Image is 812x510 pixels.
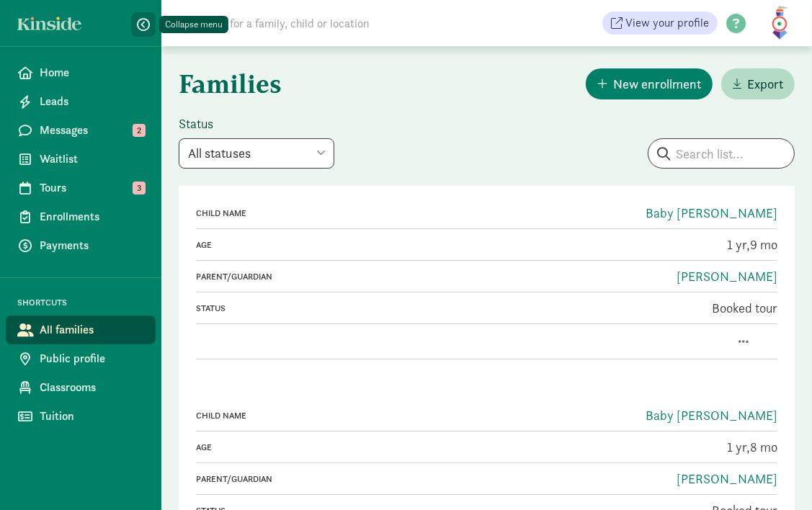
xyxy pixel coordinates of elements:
[40,93,144,110] span: Leads
[648,139,794,168] input: Search list...
[196,302,484,315] div: Status
[727,439,750,455] span: 1
[40,179,144,197] span: Tours
[6,402,156,431] a: Tuition
[179,115,334,133] label: Status
[196,270,484,283] div: Parent/Guardian
[6,116,156,145] a: Messages 2
[727,236,750,253] span: 1
[184,9,589,37] input: Search for a family, child or location
[602,12,718,35] a: View your profile
[6,87,156,116] a: Leads
[750,236,777,253] span: 9
[613,74,701,94] span: New enrollment
[721,68,795,99] button: Export
[40,122,144,139] span: Messages
[490,298,778,318] div: Booked tour
[646,407,777,424] a: Baby [PERSON_NAME]
[40,64,144,81] span: Home
[6,231,156,260] a: Payments
[40,408,144,425] span: Tuition
[40,350,144,367] span: Public profile
[6,344,156,373] a: Public profile
[40,379,144,396] span: Classrooms
[196,441,484,454] div: Age
[677,470,777,487] a: [PERSON_NAME]
[196,207,484,220] div: Child name
[586,68,713,99] button: New enrollment
[165,17,223,32] div: Collapse menu
[747,74,783,94] span: Export
[750,439,777,455] span: 8
[40,321,144,339] span: All families
[196,409,484,422] div: Child name
[133,182,146,194] span: 3
[196,473,484,486] div: Parent/Guardian
[6,145,156,174] a: Waitlist
[40,151,144,168] span: Waitlist
[646,205,777,221] a: Baby [PERSON_NAME]
[625,14,709,32] span: View your profile
[6,316,156,344] a: All families
[6,58,156,87] a: Home
[6,202,156,231] a: Enrollments
[133,124,146,137] span: 2
[6,174,156,202] a: Tours 3
[40,237,144,254] span: Payments
[740,441,812,510] iframe: Chat Widget
[6,373,156,402] a: Classrooms
[40,208,144,225] span: Enrollments
[196,238,484,251] div: Age
[677,268,777,285] a: [PERSON_NAME]
[179,63,484,104] h1: Families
